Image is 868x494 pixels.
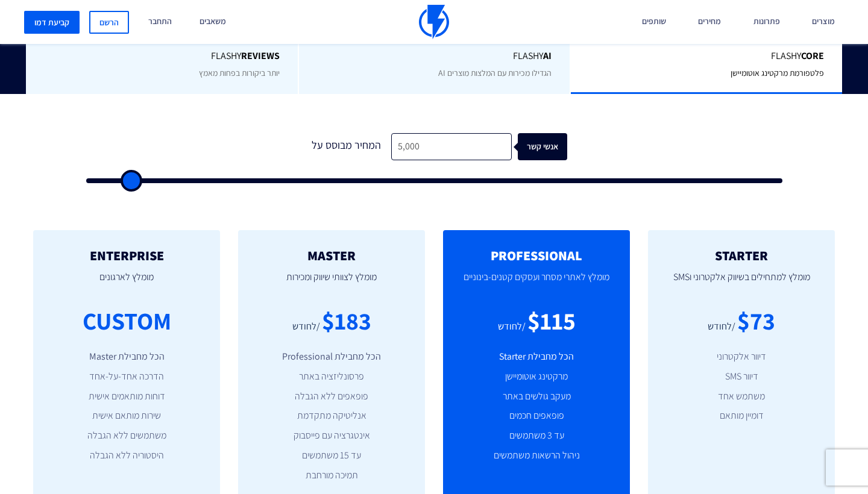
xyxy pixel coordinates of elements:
[256,248,407,263] h2: MASTER
[461,263,612,304] p: מומלץ לאתרי מסחר ועסקים קטנים-בינוניים
[322,304,371,338] div: $183
[666,248,817,263] h2: STARTER
[256,350,407,364] li: הכל מחבילת Professional
[543,49,552,62] b: AI
[51,449,202,463] li: היסטוריה ללא הגבלה
[256,409,407,423] li: אנליטיקה מתקדמת
[461,248,612,263] h2: PROFESSIONAL
[731,67,824,78] span: פלטפורמת מרקטינג אוטומיישן
[498,320,526,334] div: /לחודש
[666,370,817,384] li: דיוור SMS
[737,304,775,338] div: $73
[461,390,612,404] li: מעקב גולשים באתר
[51,248,202,263] h2: ENTERPRISE
[666,409,817,423] li: דומיין מותאם
[666,390,817,404] li: משתמש אחד
[589,49,823,63] span: Flashy
[51,350,202,364] li: הכל מחבילת Master
[51,263,202,304] p: מומלץ לארגונים
[256,449,407,463] li: עד 15 משתמשים
[801,49,824,62] b: Core
[256,390,407,404] li: פופאפים ללא הגבלה
[83,304,171,338] div: CUSTOM
[241,49,280,62] b: REVIEWS
[51,390,202,404] li: דוחות מותאמים אישית
[461,429,612,443] li: עד 3 משתמשים
[666,263,817,304] p: מומלץ למתחילים בשיווק אלקטרוני וSMS
[51,409,202,423] li: שירות מותאם אישית
[301,133,391,160] div: המחיר מבוסס על
[461,350,612,364] li: הכל מחבילת Starter
[256,370,407,384] li: פרסונליזציה באתר
[256,429,407,443] li: אינטגרציה עם פייסבוק
[438,67,552,78] span: הגדילו מכירות עם המלצות מוצרים AI
[461,409,612,423] li: פופאפים חכמים
[708,320,735,334] div: /לחודש
[89,11,129,34] a: הרשם
[199,67,280,78] span: יותר ביקורות בפחות מאמץ
[51,429,202,443] li: משתמשים ללא הגבלה
[256,263,407,304] p: מומלץ לצוותי שיווק ומכירות
[461,449,612,463] li: ניהול הרשאות משתמשים
[527,304,576,338] div: $115
[666,350,817,364] li: דיוור אלקטרוני
[24,11,80,34] a: קביעת דמו
[535,133,584,160] div: אנשי קשר
[256,469,407,483] li: תמיכה מורחבת
[44,49,280,63] span: Flashy
[292,320,320,334] div: /לחודש
[317,49,552,63] span: Flashy
[461,370,612,384] li: מרקטינג אוטומיישן
[51,370,202,384] li: הדרכה אחד-על-אחד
